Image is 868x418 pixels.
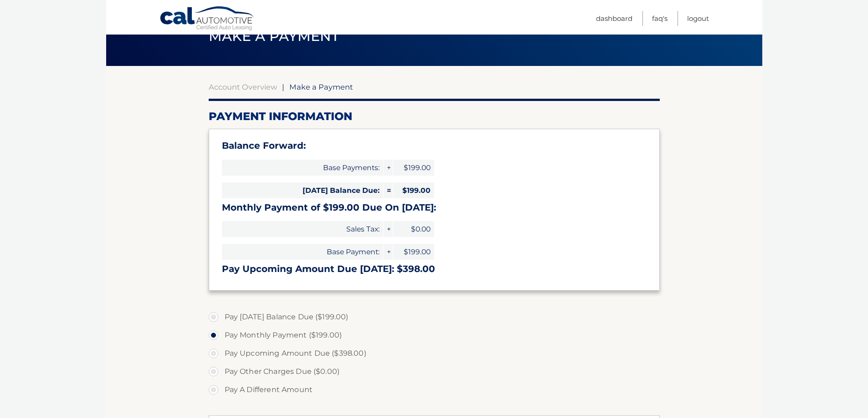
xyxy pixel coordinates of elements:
[222,263,647,275] h3: Pay Upcoming Amount Due [DATE]: $398.00
[209,363,660,381] label: Pay Other Charges Due ($0.00)
[159,6,255,32] a: Cal Automotive
[209,82,277,91] a: Account Overview
[652,11,668,26] a: FAQ's
[222,221,383,237] span: Sales Tax:
[209,28,339,45] span: Make a Payment
[687,11,709,26] a: Logout
[222,244,383,260] span: Base Payment:
[393,244,434,260] span: $199.00
[282,82,284,91] span: |
[384,244,393,260] span: +
[209,110,660,123] h2: Payment Information
[393,221,434,237] span: $0.00
[209,344,660,363] label: Pay Upcoming Amount Due ($398.00)
[384,221,393,237] span: +
[222,202,647,213] h3: Monthly Payment of $199.00 Due On [DATE]:
[222,160,383,176] span: Base Payments:
[209,381,660,399] label: Pay A Different Amount
[384,160,393,176] span: +
[289,82,353,91] span: Make a Payment
[384,182,393,198] span: =
[222,182,383,198] span: [DATE] Balance Due:
[209,326,660,344] label: Pay Monthly Payment ($199.00)
[222,140,647,151] h3: Balance Forward:
[209,308,660,326] label: Pay [DATE] Balance Due ($199.00)
[393,160,434,176] span: $199.00
[393,182,434,198] span: $199.00
[596,11,632,26] a: Dashboard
